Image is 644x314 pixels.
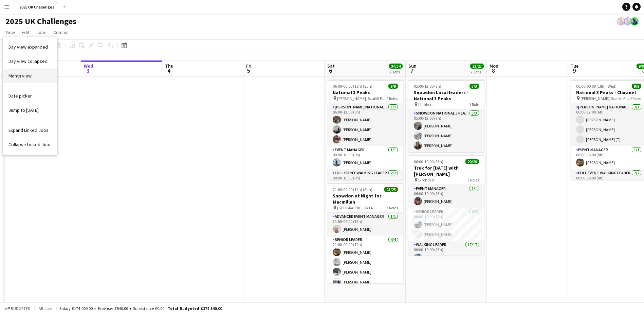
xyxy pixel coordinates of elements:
[581,96,630,101] span: [PERSON_NAME], Scafell Pike and Snowdon
[490,63,498,69] span: Mon
[327,193,403,205] h3: Snowdon at Night for Macmillan
[469,102,479,107] span: 1 Role
[246,63,252,69] span: Fri
[467,177,479,182] span: 3 Roles
[164,67,173,74] span: 4
[165,63,173,69] span: Thu
[465,159,479,164] span: 20/20
[408,165,484,177] h3: Trek for [DATE] with [PERSON_NAME]
[327,103,403,146] app-card-role: [PERSON_NAME] National 3 Peaks Walking Leader3/306:00-12:00 (6h)[PERSON_NAME][PERSON_NAME][PERSON...
[489,67,498,74] span: 8
[11,306,31,311] span: Budgeted
[34,28,49,37] a: Jobs
[36,29,47,35] span: Jobs
[414,84,441,89] span: 05:00-12:00 (7h)
[470,84,479,89] span: 3/3
[326,67,335,74] span: 6
[3,137,57,152] a: Collapse Linked Jobs
[8,73,32,79] span: Month view
[3,123,57,137] a: Expand Linked Jobs
[386,96,398,101] span: 4 Roles
[84,63,93,69] span: Wed
[8,141,52,147] span: Collapse Linked Jobs
[389,64,403,69] span: 34/34
[408,80,484,152] app-job-card: 05:00-12:00 (7h)3/3Snowdon Local leaders - National 3 Peaks Llanberis1 RoleSnowdon National 3 Pea...
[83,67,93,74] span: 3
[327,213,403,236] app-card-role: Advanced Event Manager1/121:00-09:00 (12h)[PERSON_NAME]
[327,169,403,204] app-card-role: Full Event Walking Leader2/208:00-16:00 (8h)
[327,80,403,180] app-job-card: 06:00-00:00 (18h) (Sun)9/9National 3 Peaks [PERSON_NAME], Scafell Pike and Snowdon4 Roles[PERSON_...
[333,187,372,192] span: 21:00-09:00 (12h) (Sun)
[8,44,48,50] span: Day view expanded
[3,69,57,83] a: Month view
[630,96,641,101] span: 4 Roles
[408,185,484,208] app-card-role: Event Manager1/106:00-19:00 (13h)[PERSON_NAME]
[576,84,617,89] span: 06:00-00:00 (18h) (Wed)
[407,67,417,74] span: 7
[3,40,57,54] a: Day view expanded
[3,54,57,68] a: Day view collapsed
[327,63,335,69] span: Sat
[624,17,632,25] app-user-avatar: Andy Baker
[570,67,578,74] span: 9
[3,89,57,103] a: Date picker
[418,102,434,107] span: Llanberis
[386,205,398,210] span: 3 Roles
[53,29,69,35] span: Comms
[3,103,57,117] a: Jump to today
[630,17,639,25] app-user-avatar: Andy Baker
[59,306,222,311] div: Salary £174 000.00 + Expenses £540.00 + Subsistence £0.00 =
[408,109,484,152] app-card-role: Snowdon National 3 Peaks Walking Leader3/305:00-12:00 (7h)[PERSON_NAME][PERSON_NAME][PERSON_NAME]
[168,306,222,311] span: Total Budgeted £174 540.00
[408,155,484,256] app-job-card: 06:00-19:00 (13h)20/20Trek for [DATE] with [PERSON_NAME] Birchover3 RolesEvent Manager1/106:00-19...
[617,17,625,25] app-user-avatar: Andy Baker
[389,69,402,74] div: 2 Jobs
[388,84,398,89] span: 9/9
[471,69,483,74] div: 2 Jobs
[245,67,252,74] span: 5
[408,89,484,102] h3: Snowdon Local leaders - National 3 Peaks
[22,29,30,35] span: Edit
[8,107,39,113] span: Jump to [DATE]
[14,0,60,14] button: 2025 UK Challenges
[8,58,48,64] span: Day view collapsed
[2,67,11,74] span: 2
[327,146,403,169] app-card-role: Event Manager1/108:00-16:00 (8h)[PERSON_NAME]
[8,127,49,133] span: Expand Linked Jobs
[8,93,32,99] span: Date picker
[37,306,54,311] span: All jobs
[3,28,18,37] a: View
[632,84,641,89] span: 9/9
[337,205,374,210] span: [GEOGRAPHIC_DATA]
[337,96,386,101] span: [PERSON_NAME], Scafell Pike and Snowdon
[3,305,32,312] button: Budgeted
[327,236,403,289] app-card-role: Senior Leader4/421:00-09:00 (12h)[PERSON_NAME][PERSON_NAME][PERSON_NAME][PERSON_NAME]
[384,187,398,192] span: 25/25
[418,177,435,182] span: Birchover
[333,84,372,89] span: 06:00-00:00 (18h) (Sun)
[414,159,443,164] span: 06:00-19:00 (13h)
[5,16,76,27] h1: 2025 UK Challenges
[408,63,417,69] span: Sun
[51,28,71,37] a: Comms
[408,208,484,241] app-card-role: Senior Leader2/206:00-19:00 (13h)[PERSON_NAME][PERSON_NAME]
[571,63,578,69] span: Tue
[327,89,403,95] h3: National 3 Peaks
[5,29,15,35] span: View
[470,64,484,69] span: 23/23
[19,28,32,37] a: Edit
[327,183,403,283] app-job-card: 21:00-09:00 (12h) (Sun)25/25Snowdon at Night for Macmillan [GEOGRAPHIC_DATA]3 RolesAdvanced Event...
